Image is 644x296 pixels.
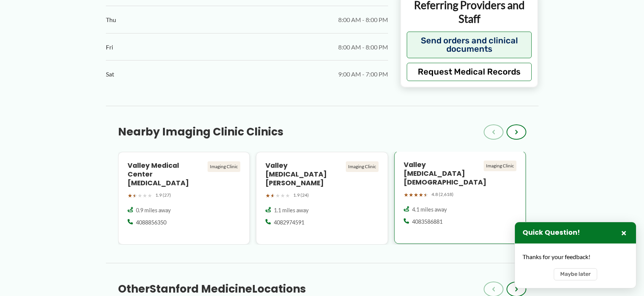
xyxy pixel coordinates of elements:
[523,251,628,263] div: Thanks for your feedback!
[423,190,428,200] span: ★
[409,190,414,200] span: ★
[419,190,423,200] span: ★
[412,218,443,226] span: 4083586881
[407,32,532,58] button: Send orders and clinical documents
[265,161,343,188] h4: Valley [MEDICAL_DATA] [PERSON_NAME]
[142,191,147,201] span: ★
[118,125,283,139] h3: Nearby Imaging Clinic Clinics
[270,191,275,201] span: ★
[274,207,308,214] span: 1.1 miles away
[338,68,388,80] span: 9:00 AM - 7:00 PM
[407,63,532,81] button: Request Medical Records
[147,191,152,201] span: ★
[484,161,516,171] div: Imaging Clinic
[274,219,304,226] span: 4082974591
[285,191,290,201] span: ★
[484,124,503,140] button: ‹
[136,219,166,226] span: 4088856350
[275,191,280,201] span: ★
[431,190,454,199] span: 4.8 (2,618)
[128,161,205,188] h4: Valley Medical Center [MEDICAL_DATA]
[293,191,309,199] span: 1.9 (24)
[507,124,526,140] button: ›
[619,228,628,237] button: Close
[338,14,388,25] span: 8:00 AM - 8:00 PM
[133,191,137,201] span: ★
[280,191,285,201] span: ★
[155,191,171,199] span: 1.9 (27)
[346,161,379,172] div: Imaging Clinic
[136,207,171,214] span: 0.9 miles away
[404,190,409,200] span: ★
[554,268,597,280] button: Maybe later
[118,282,306,296] h3: Other Locations
[128,191,133,201] span: ★
[404,161,481,187] h4: Valley [MEDICAL_DATA] [DEMOGRAPHIC_DATA]
[256,152,388,245] a: Valley [MEDICAL_DATA] [PERSON_NAME] Imaging Clinic ★★★★★ 1.9 (24) 1.1 miles away 4082974591
[394,152,526,245] a: Valley [MEDICAL_DATA] [DEMOGRAPHIC_DATA] Imaging Clinic ★★★★★ 4.8 (2,618) 4.1 miles away 4083586881
[137,191,142,201] span: ★
[492,285,495,294] span: ‹
[414,190,419,200] span: ★
[412,206,447,213] span: 4.1 miles away
[523,228,580,237] h3: Quick Question!
[338,41,388,53] span: 8:00 AM - 8:00 PM
[118,152,250,245] a: Valley Medical Center [MEDICAL_DATA] Imaging Clinic ★★★★★ 1.9 (27) 0.9 miles away 4088856350
[106,41,113,53] span: Fri
[106,68,114,80] span: Sat
[106,14,116,25] span: Thu
[515,127,518,137] span: ›
[492,127,495,137] span: ‹
[208,161,240,172] div: Imaging Clinic
[265,191,270,201] span: ★
[515,285,518,294] span: ›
